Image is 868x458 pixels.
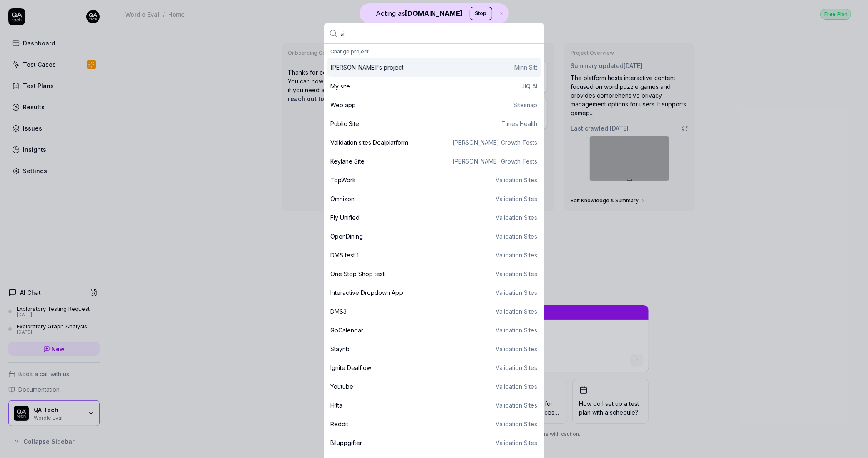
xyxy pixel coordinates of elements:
[327,45,541,58] div: Change project
[496,363,538,372] div: Validation Sites
[514,101,538,109] div: Sitesnap
[331,345,350,353] div: Staynb
[515,63,538,72] div: Minn Sitt
[496,176,538,184] div: Validation Sites
[331,157,365,166] div: Keylane Site
[453,138,538,147] div: [PERSON_NAME] Growth Tests
[331,176,356,184] div: TopWork
[496,194,538,203] div: Validation Sites
[496,213,538,222] div: Validation Sites
[331,194,355,203] div: Omnizon
[331,307,347,316] div: DMS3
[496,288,538,297] div: Validation Sites
[496,420,538,428] div: Validation Sites
[331,420,349,428] div: Reddit
[496,438,538,447] div: Validation Sites
[496,345,538,353] div: Validation Sites
[453,157,538,166] div: [PERSON_NAME] Growth Tests
[496,269,538,278] div: Validation Sites
[522,82,538,91] div: JIQ AI
[470,7,492,20] button: Stop
[341,23,539,43] input: Type a command or search...
[331,232,363,241] div: OpenDining
[502,119,538,128] div: Times Health
[331,363,372,372] div: Ignite Dealflow
[331,382,354,391] div: Youtube
[331,269,385,278] div: One Stop Shop test
[496,401,538,410] div: Validation Sites
[331,251,359,259] div: DMS test 1
[331,213,360,222] div: Fly Unified
[496,382,538,391] div: Validation Sites
[331,401,343,410] div: Hitta
[331,438,362,447] div: Biluppgifter
[496,307,538,316] div: Validation Sites
[331,138,408,147] div: Validation sites Dealplatform
[331,82,350,91] div: My site
[331,119,360,128] div: Public Site
[496,251,538,259] div: Validation Sites
[496,232,538,241] div: Validation Sites
[331,63,404,72] div: [PERSON_NAME]'s project
[496,326,538,335] div: Validation Sites
[331,288,403,297] div: Interactive Dropdown App
[331,326,364,335] div: GoCalendar
[331,101,356,109] div: Web app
